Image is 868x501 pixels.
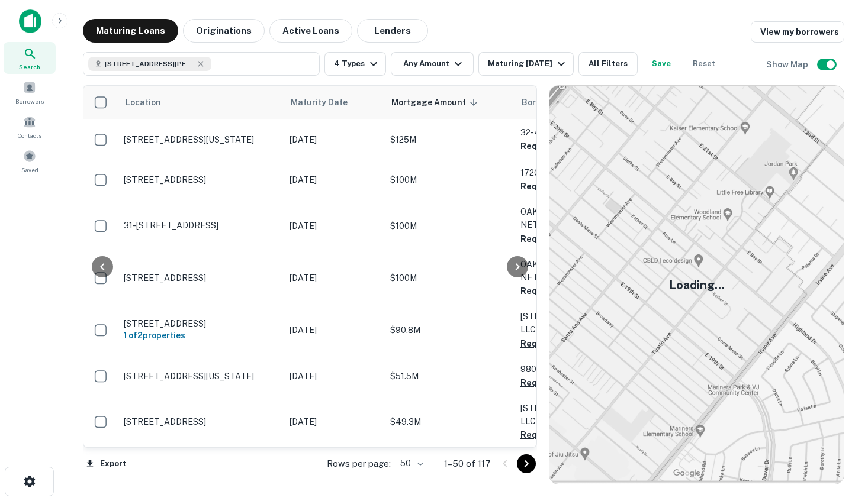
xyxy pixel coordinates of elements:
[124,273,278,283] p: [STREET_ADDRESS]
[396,455,425,472] div: 50
[124,416,278,427] p: [STREET_ADDRESS]
[324,52,386,76] button: 4 Types
[19,9,41,33] img: capitalize-icon.png
[549,86,844,484] img: map-placeholder.webp
[327,457,391,471] p: Rows per page:
[4,111,56,143] a: Contacts
[124,134,278,145] p: [STREET_ADDRESS][US_STATE]
[390,415,509,428] p: $49.3M
[124,220,278,231] p: 31-[STREET_ADDRESS]
[391,95,481,109] span: Mortgage Amount
[124,318,278,329] p: [STREET_ADDRESS]
[390,173,509,186] p: $100M
[15,96,44,106] span: Borrowers
[118,86,284,119] th: Location
[290,133,378,146] p: [DATE]
[284,86,384,119] th: Maturity Date
[642,52,680,76] button: Save your search to get updates of matches that match your search criteria.
[290,415,378,428] p: [DATE]
[124,371,278,382] p: [STREET_ADDRESS][US_STATE]
[18,131,41,140] span: Contacts
[21,165,38,174] span: Saved
[291,95,363,109] span: Maturity Date
[105,59,194,69] span: [STREET_ADDRESS][PERSON_NAME]
[125,95,161,109] span: Location
[390,219,509,232] p: $100M
[4,42,56,74] a: Search
[4,76,56,108] a: Borrowers
[488,57,568,71] div: Maturing [DATE]
[4,145,56,177] a: Saved
[669,276,725,294] h5: Loading...
[390,324,509,337] p: $90.8M
[290,173,378,186] p: [DATE]
[444,457,491,471] p: 1–50 of 117
[766,58,810,71] h6: Show Map
[83,52,320,76] button: [STREET_ADDRESS][PERSON_NAME]
[390,370,509,383] p: $51.5M
[390,271,509,285] p: $100M
[290,219,378,232] p: [DATE]
[517,454,536,473] button: Go to next page
[578,52,638,76] button: All Filters
[19,62,40,72] span: Search
[290,271,378,285] p: [DATE]
[751,21,844,43] a: View my borrowers
[124,174,278,185] p: [STREET_ADDRESS]
[390,133,509,146] p: $125M
[83,19,178,43] button: Maturing Loans
[290,370,378,383] p: [DATE]
[478,52,574,76] button: Maturing [DATE]
[290,324,378,337] p: [DATE]
[391,52,474,76] button: Any Amount
[685,52,723,76] button: Reset
[269,19,352,43] button: Active Loans
[357,19,428,43] button: Lenders
[384,86,515,119] th: Mortgage Amount
[124,329,278,342] h6: 1 of 2 properties
[83,455,129,473] button: Export
[809,406,868,463] iframe: Chat Widget
[183,19,265,43] button: Originations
